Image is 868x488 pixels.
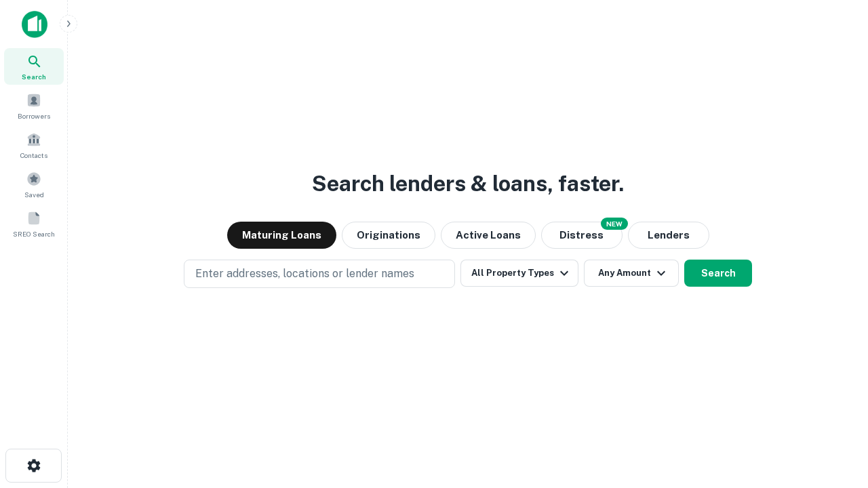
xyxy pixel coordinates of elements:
[4,166,64,203] a: Saved
[800,380,868,445] iframe: Chat Widget
[18,110,50,121] span: Borrowers
[22,11,47,38] img: capitalize-icon.png
[4,87,64,124] a: Borrowers
[4,205,64,242] a: SREO Search
[4,48,64,85] a: Search
[195,266,414,282] p: Enter addresses, locations or lender names
[684,260,752,287] button: Search
[584,260,679,287] button: Any Amount
[460,260,578,287] button: All Property Types
[441,222,536,249] button: Active Loans
[312,167,624,200] h3: Search lenders & loans, faster.
[541,222,623,249] button: Search distressed loans with lien and other non-mortgage details.
[628,222,709,249] button: Lenders
[22,71,46,82] span: Search
[24,189,44,200] span: Saved
[20,150,47,161] span: Contacts
[601,218,628,230] div: NEW
[184,260,455,288] button: Enter addresses, locations or lender names
[13,228,55,239] span: SREO Search
[342,222,435,249] button: Originations
[227,222,336,249] button: Maturing Loans
[4,127,64,163] a: Contacts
